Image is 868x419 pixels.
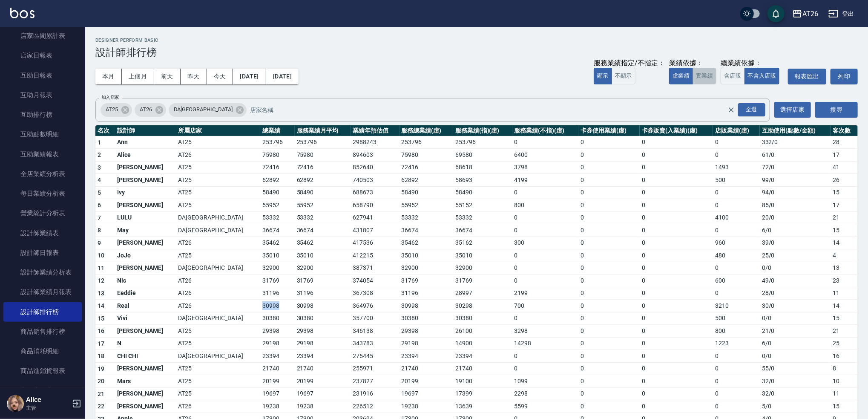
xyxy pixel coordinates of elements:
td: AT26 [176,287,261,300]
td: 35010 [295,249,351,262]
button: 顯示 [594,68,612,84]
div: AT25 [101,103,132,117]
td: 0 [578,199,640,212]
td: 28997 [453,287,512,300]
div: DA[GEOGRAPHIC_DATA] [169,103,247,117]
td: 55952 [260,199,294,212]
td: 0 [578,224,640,237]
td: 35462 [260,237,294,249]
td: 300 [512,237,579,249]
a: 設計師日報表 [3,243,82,263]
td: Vivi [115,312,176,325]
td: 2988243 [351,136,399,149]
td: 0 [713,287,759,300]
td: 0 [640,136,713,149]
th: 業績年預估值 [351,125,399,136]
td: AT26 [176,149,261,162]
td: 0 [512,249,579,262]
td: 21 [831,211,858,224]
td: 15 [831,186,858,199]
span: 11 [98,265,105,272]
td: 17 [831,199,858,212]
td: 99 / 0 [760,174,831,187]
td: 0 [640,161,713,174]
td: 0 [578,262,640,275]
th: 總業績 [260,125,294,136]
span: 22 [98,403,105,410]
td: 31196 [295,287,351,300]
button: 今天 [207,69,233,84]
th: 服務業績(不指)(虛) [512,125,579,136]
td: 11 [831,287,858,300]
a: 設計師業績表 [3,223,82,243]
td: 387371 [351,262,399,275]
td: 0 [578,161,640,174]
td: 364976 [351,300,399,312]
div: 業績依據： [669,59,716,68]
td: 0 [578,312,640,325]
a: 店家區間累計表 [3,26,82,46]
td: 35162 [453,237,512,249]
td: 367308 [351,287,399,300]
th: 所屬店家 [176,125,261,136]
td: 58490 [295,186,351,199]
td: 94 / 0 [760,186,831,199]
td: 0 [640,224,713,237]
span: AT26 [135,105,157,114]
td: DA[GEOGRAPHIC_DATA] [176,211,261,224]
td: 14 [831,300,858,312]
td: 72416 [400,161,454,174]
td: 31196 [260,287,294,300]
a: 互助點數明細 [3,124,82,144]
span: DA[GEOGRAPHIC_DATA] [169,105,238,114]
td: 0 [640,312,713,325]
td: 15 [831,224,858,237]
button: 搜尋 [815,102,858,118]
td: 412215 [351,249,399,262]
button: 列印 [831,69,858,84]
td: 2199 [512,287,579,300]
td: 0 [713,136,759,149]
td: 4 [831,249,858,262]
td: 852640 [351,161,399,174]
td: 31769 [453,275,512,287]
th: 設計師 [115,125,176,136]
td: 30 / 0 [760,300,831,312]
td: 30298 [453,300,512,312]
span: 5 [98,189,101,196]
td: 3798 [512,161,579,174]
td: 0 / 0 [760,312,831,325]
td: 0 [512,211,579,224]
img: Logo [10,8,34,18]
td: 500 [713,312,759,325]
td: 0 [713,149,759,162]
td: 0 [640,199,713,212]
td: AT25 [176,161,261,174]
th: 服務業績(指)(虛) [453,125,512,136]
td: 36674 [453,224,512,237]
td: Alice [115,149,176,162]
button: 登出 [825,6,858,22]
td: 53332 [260,211,294,224]
span: AT25 [101,105,123,114]
td: 3210 [713,300,759,312]
td: 0 [713,199,759,212]
td: 0 [640,287,713,300]
td: 85 / 0 [760,199,831,212]
td: 31769 [295,275,351,287]
td: 35010 [400,249,454,262]
td: 0 [578,300,640,312]
td: 6 / 0 [760,224,831,237]
p: 主管 [26,404,69,412]
span: 16 [98,327,105,334]
span: 12 [98,277,105,284]
span: 9 [98,240,101,246]
td: 0 [512,275,579,287]
td: 31769 [400,275,454,287]
td: 28 [831,136,858,149]
td: 0 [578,237,640,249]
td: 58490 [400,186,454,199]
td: 0 [640,211,713,224]
td: 253796 [295,136,351,149]
td: 30380 [295,312,351,325]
